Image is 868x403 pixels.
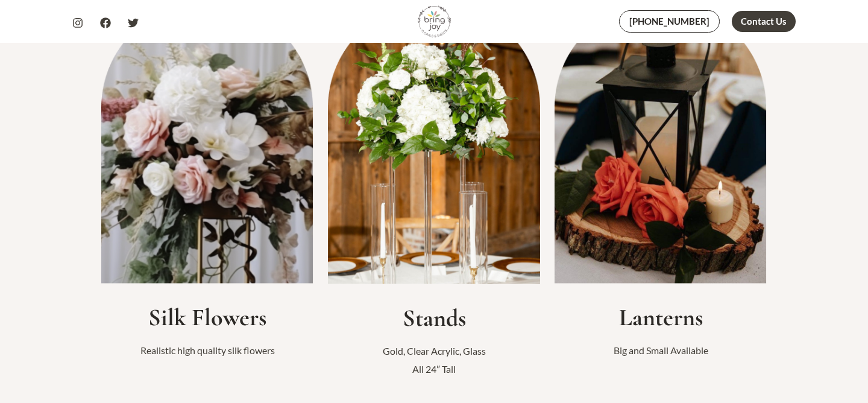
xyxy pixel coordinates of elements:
[101,303,313,332] h2: Silk Flowers
[732,11,796,32] a: Contact Us
[619,10,720,33] a: [PHONE_NUMBER]
[418,5,451,38] img: Bring Joy
[555,303,767,332] h2: Lanterns
[328,303,540,332] h2: Stands
[72,17,83,28] a: Instagram
[328,342,540,378] p: Gold, Clear Acrylic, Glass All 24″ Tall
[128,17,139,28] a: Twitter
[100,17,111,28] a: Facebook
[555,341,767,360] p: Big and Small Available
[101,341,313,360] p: Realistic high quality silk flowers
